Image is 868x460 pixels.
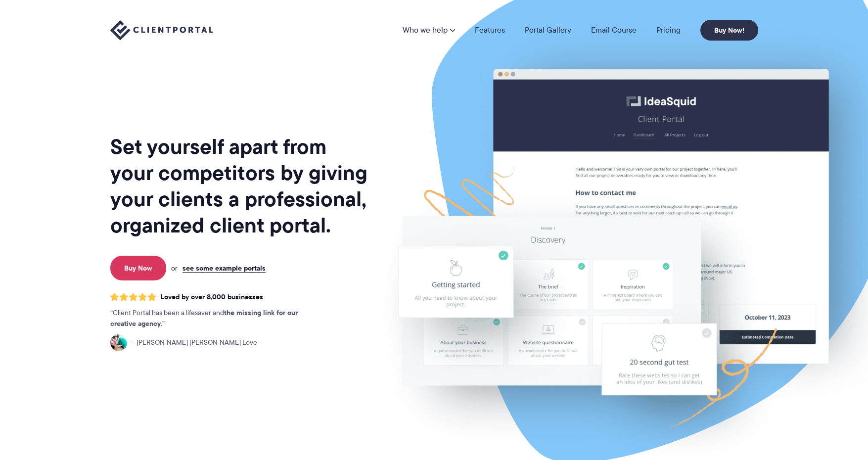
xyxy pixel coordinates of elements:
[131,337,257,348] span: [PERSON_NAME] [PERSON_NAME] Love
[110,256,166,280] a: Buy Now
[110,134,369,238] h1: Set yourself apart from your competitors by giving your clients a professional, organized client ...
[110,308,318,329] p: Client Portal has been a lifesaver and .
[171,264,178,273] span: or
[403,26,455,34] a: Who we help
[591,26,637,34] a: Email Course
[656,26,681,34] a: Pricing
[525,26,571,34] a: Portal Gallery
[475,26,505,34] a: Features
[700,20,758,41] a: Buy Now!
[183,264,266,273] a: see some example portals
[160,293,263,301] span: Loved by over 8,000 businesses
[110,307,298,329] strong: the missing link for our creative agency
